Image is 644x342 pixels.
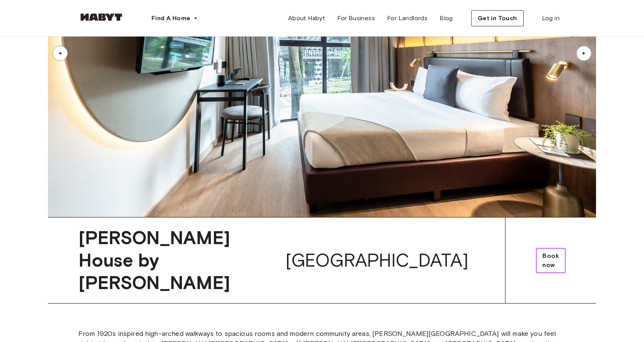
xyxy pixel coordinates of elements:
div: ▲ [56,51,64,56]
button: Get in Touch [471,10,524,26]
span: Book now [542,251,559,270]
span: Log in [542,14,560,23]
a: For Business [331,11,381,26]
img: Habyt [78,13,124,21]
span: Blog [440,14,453,23]
span: About Habyt [288,14,325,23]
a: About Habyt [282,11,331,26]
a: Blog [434,11,459,26]
span: Find A Home [151,14,190,23]
span: [PERSON_NAME] House by [PERSON_NAME] [78,227,279,294]
span: Get in Touch [478,14,517,23]
button: Find A Home [145,11,204,26]
a: Log in [536,11,566,26]
div: ▲ [580,51,588,56]
a: Book now [536,248,566,273]
span: For Business [337,14,375,23]
span: [GEOGRAPHIC_DATA] [285,249,469,272]
span: For Landlords [387,14,427,23]
a: For Landlords [381,11,434,26]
